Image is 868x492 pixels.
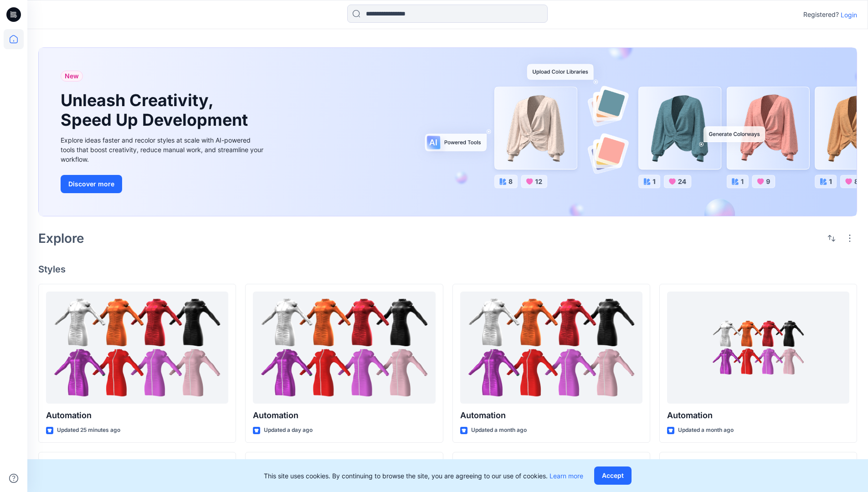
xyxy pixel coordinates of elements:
[460,292,642,404] a: Automation
[61,135,266,164] div: Explore ideas faster and recolor styles at scale with AI-powered tools that boost creativity, red...
[61,175,266,193] a: Discover more
[678,425,734,435] p: Updated a month ago
[61,91,252,130] h1: Unleash Creativity, Speed Up Development
[38,264,857,275] h4: Styles
[471,425,527,435] p: Updated a month ago
[57,425,120,435] p: Updated 25 minutes ago
[841,10,857,20] p: Login
[61,175,122,193] button: Discover more
[38,231,84,246] h2: Explore
[264,425,313,435] p: Updated a day ago
[667,292,849,404] a: Automation
[667,409,849,422] p: Automation
[46,409,228,422] p: Automation
[594,466,632,485] button: Accept
[46,292,228,404] a: Automation
[550,472,583,480] a: Learn more
[460,409,642,422] p: Automation
[803,9,839,20] p: Registered?
[264,471,583,481] p: This site uses cookies. By continuing to browse the site, you are agreeing to our use of cookies.
[65,71,79,82] span: New
[253,409,435,422] p: Automation
[253,292,435,404] a: Automation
